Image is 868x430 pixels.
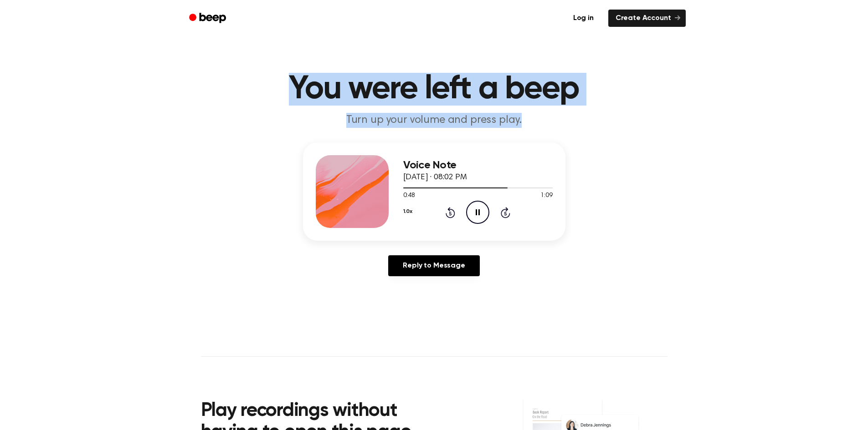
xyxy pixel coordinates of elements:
[540,191,552,201] span: 1:09
[403,204,412,219] button: 1.0x
[403,159,553,172] h3: Voice Note
[403,191,415,201] span: 0:48
[183,10,234,27] a: Beep
[201,73,668,106] h1: You were left a beep
[403,173,467,182] span: [DATE] · 08:02 PM
[564,8,603,29] a: Log in
[608,10,686,27] a: Create Account
[388,255,479,276] a: Reply to Message
[259,113,609,128] p: Turn up your volume and press play.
